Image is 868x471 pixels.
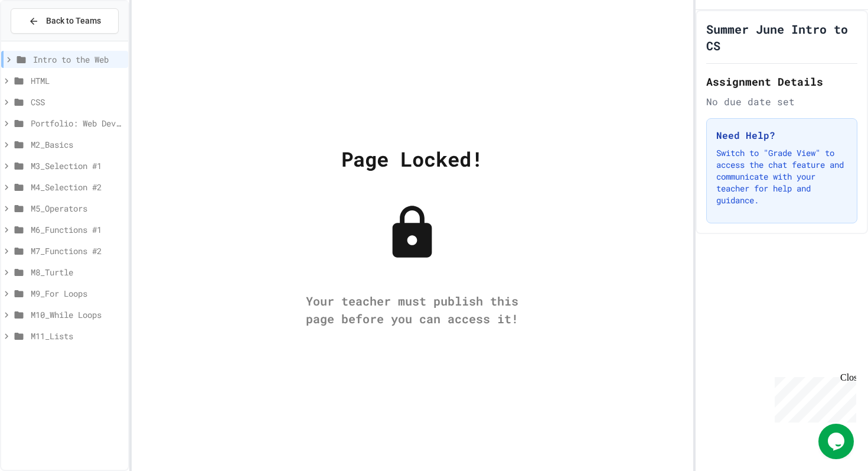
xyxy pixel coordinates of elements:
[716,147,847,206] p: Switch to "Grade View" to access the chat feature and communicate with your teacher for help and ...
[31,245,123,257] span: M7_Functions #2
[341,144,483,174] div: Page Locked!
[770,372,856,423] iframe: chat widget
[716,128,847,142] h3: Need Help?
[31,202,123,215] span: M5_Operators
[46,15,101,27] span: Back to Teams
[31,117,123,129] span: Portfolio: Web Dev Final Project
[294,292,530,327] div: Your teacher must publish this page before you can access it!
[31,308,123,321] span: M10_While Loops
[31,138,123,151] span: M2_Basics
[31,181,123,193] span: M4_Selection #2
[706,95,857,109] div: No due date set
[33,53,123,66] span: Intro to the Web
[11,8,119,34] button: Back to Teams
[31,160,123,172] span: M3_Selection #1
[706,73,857,90] h2: Assignment Details
[5,5,81,75] div: Chat with us now!Close
[31,223,123,236] span: M6_Functions #1
[818,424,856,459] iframe: chat widget
[31,287,123,300] span: M9_For Loops
[31,266,123,278] span: M8_Turtle
[31,330,123,342] span: M11_Lists
[706,21,857,54] h1: Summer June Intro to CS
[31,74,123,87] span: HTML
[31,96,123,108] span: CSS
